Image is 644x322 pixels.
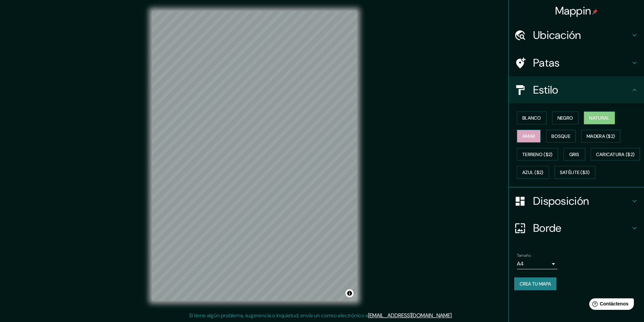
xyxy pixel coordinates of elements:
[517,260,524,267] font: A4
[152,11,357,301] canvas: Mapa
[551,133,570,139] font: Bosque
[453,312,454,319] font: .
[596,151,635,157] font: Caricatura ($2)
[517,258,557,269] div: A4
[189,312,368,319] font: Si tiene algún problema, sugerencia o inquietud, envíe un correo electrónico a
[584,296,637,315] iframe: Lanzador de widgets de ayuda
[552,112,579,124] button: Negro
[517,112,547,124] button: Blanco
[509,22,644,49] div: Ubicación
[517,148,558,161] button: Terreno ($2)
[587,133,615,139] font: Madera ($2)
[345,289,354,297] button: Activar o desactivar atribución
[564,148,585,161] button: Gris
[517,166,549,179] button: Azul ($2)
[452,312,453,319] font: .
[569,151,579,157] font: Gris
[368,312,452,319] a: [EMAIL_ADDRESS][DOMAIN_NAME]
[522,170,544,176] font: Azul ($2)
[533,56,560,70] font: Patas
[554,166,595,179] button: Satélite ($3)
[517,253,531,258] font: Tamaño
[592,9,598,15] img: pin-icon.png
[533,28,581,42] font: Ubicación
[509,215,644,242] div: Borde
[533,83,558,97] font: Estilo
[560,170,590,176] font: Satélite ($3)
[522,115,541,121] font: Blanco
[509,49,644,76] div: Patas
[520,281,551,287] font: Crea tu mapa
[557,115,573,121] font: Negro
[555,4,591,18] font: Mappin
[533,221,562,235] font: Borde
[509,76,644,103] div: Estilo
[546,130,576,143] button: Bosque
[517,130,541,143] button: Amar
[589,115,610,121] font: Natural
[514,277,556,290] button: Crea tu mapa
[522,133,535,139] font: Amar
[581,130,620,143] button: Madera ($2)
[509,188,644,215] div: Disposición
[591,148,640,161] button: Caricatura ($2)
[454,312,455,319] font: .
[584,112,615,124] button: Natural
[533,194,589,208] font: Disposición
[522,151,553,157] font: Terreno ($2)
